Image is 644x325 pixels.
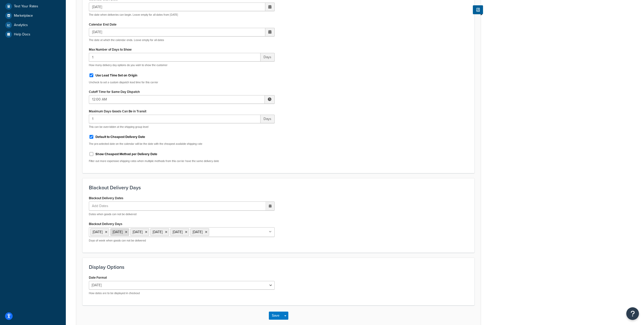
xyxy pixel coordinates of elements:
span: [DATE] [113,229,123,235]
p: The date at which the calendar ends. Leave empty for all dates [89,38,275,42]
label: Blackout Delivery Dates [89,196,123,200]
span: [DATE] [93,229,103,235]
span: [DATE] [153,229,163,235]
p: How dates are to be displayed in checkout [89,291,275,295]
span: Marketplace [14,14,33,18]
span: [DATE] [133,229,143,235]
button: Open Resource Center [626,307,639,320]
label: Use Lead Time Set on Origin [95,73,137,78]
p: This can be overridden at the shipping group level [89,125,275,129]
span: [DATE] [193,229,203,235]
a: Help Docs [4,30,62,39]
h3: Display Options [89,264,468,270]
label: Date Format [89,276,107,279]
label: Max Number of Days to Show [89,48,132,51]
p: The date when deliveries can begin. Leave empty for all dates from [DATE] [89,13,275,17]
label: Calendar End Date [89,23,116,26]
p: How many delivery day options do you wish to show the customer [89,63,275,67]
button: Show Help Docs [473,5,483,14]
span: Add Dates [90,202,115,210]
a: Analytics [4,21,62,30]
label: Cutoff Time for Same Day Dispatch [89,90,140,94]
span: Days [260,115,275,123]
span: [DATE] [173,229,183,235]
span: Test Your Rates [14,4,38,9]
p: Filter out more expensive shipping rates when multiple methods from this carrier have the same de... [89,159,275,163]
h3: Blackout Delivery Days [89,185,468,190]
a: Test Your Rates [4,2,62,11]
label: Show Cheapest Method per Delivery Date [95,152,157,156]
label: Default to Cheapest Delivery Date [95,135,145,139]
label: Blackout Delivery Days [89,222,122,226]
label: Maximum Days Goods Can Be in Transit [89,109,146,113]
p: The pre-selected date on the calendar will be the date with the cheapest available shipping rate [89,142,275,146]
a: Marketplace [4,11,62,20]
button: Save [269,312,283,320]
span: Analytics [14,23,28,27]
p: Uncheck to set a custom dispatch lead time for this carrier [89,80,275,84]
p: Days of week when goods can not be delivered [89,239,275,242]
p: Dates when goods can not be delivered [89,212,275,216]
span: Days [260,53,275,62]
span: Help Docs [14,32,30,37]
